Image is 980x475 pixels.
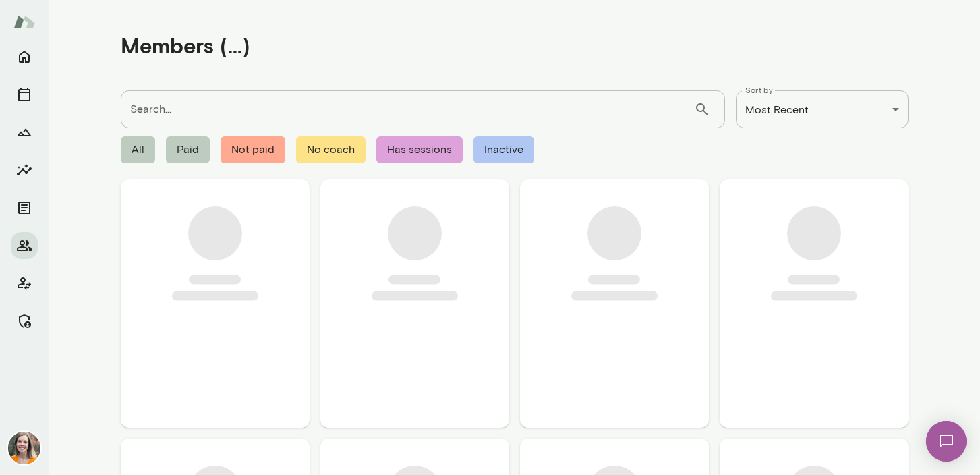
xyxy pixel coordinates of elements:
button: Members [11,232,38,259]
label: Sort by [745,84,773,96]
div: Most Recent [736,90,909,128]
span: Not paid [221,136,285,163]
span: No coach [296,136,366,163]
button: Manage [11,308,38,335]
h4: Members (...) [121,32,250,58]
button: Growth Plan [11,119,38,146]
span: Has sessions [376,136,463,163]
img: Carrie Kelly [8,432,40,464]
button: Client app [11,270,38,297]
span: Inactive [473,136,534,163]
button: Sessions [11,81,38,108]
img: Mento [13,9,35,34]
span: All [121,136,155,163]
button: Home [11,43,38,70]
span: Paid [166,136,210,163]
button: Insights [11,157,38,184]
button: Documents [11,194,38,221]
